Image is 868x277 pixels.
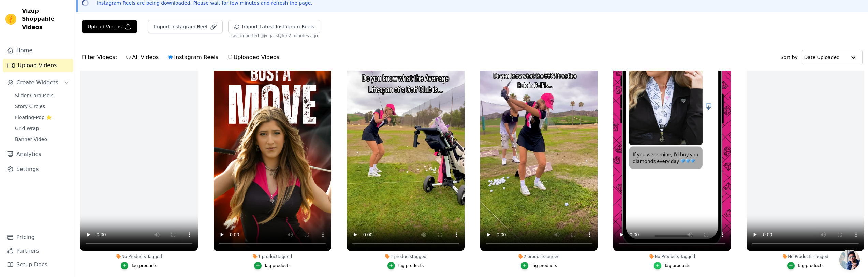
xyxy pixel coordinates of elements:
[22,7,71,31] span: Vizup Shoppable Videos
[3,59,73,72] a: Upload Videos
[121,262,157,269] button: Tag products
[531,263,557,268] div: Tag products
[15,136,47,143] span: Banner Video
[5,14,16,25] img: Vizup
[168,55,173,59] input: Instagram Reels
[613,254,731,259] div: No Products Tagged
[3,258,73,272] a: Setup Docs
[228,55,232,59] input: Uploaded Videos
[664,263,690,268] div: Tag products
[521,262,557,269] button: Tag products
[11,102,73,111] a: Story Circles
[228,20,320,33] button: Import Latest Instagram Reels
[148,20,223,33] button: Import Instagram Reel
[126,53,159,62] label: All Videos
[3,44,73,57] a: Home
[3,76,73,89] button: Create Widgets
[347,254,465,259] div: 2 products tagged
[398,263,424,268] div: Tag products
[231,33,318,39] span: Last imported (@ nga_style ): 2 minutes ago
[82,20,137,33] button: Upload Videos
[797,263,824,268] div: Tag products
[16,78,58,87] span: Create Widgets
[11,91,73,100] a: Slider Carousels
[3,147,73,161] a: Analytics
[168,53,218,62] label: Instagram Reels
[747,254,864,259] div: No Products Tagged
[131,263,157,268] div: Tag products
[214,254,331,259] div: 1 product tagged
[15,92,54,99] span: Slider Carousels
[3,162,73,176] a: Settings
[227,53,280,62] label: Uploaded Videos
[82,49,283,65] div: Filter Videos:
[480,254,598,259] div: 2 products tagged
[254,262,291,269] button: Tag products
[126,55,131,59] input: All Videos
[387,262,424,269] button: Tag products
[11,134,73,144] a: Banner Video
[3,231,73,244] a: Pricing
[654,262,690,269] button: Tag products
[839,250,860,270] div: Open chat
[80,254,198,259] div: No Products Tagged
[264,263,291,268] div: Tag products
[3,244,73,258] a: Partners
[11,113,73,122] a: Floating-Pop ⭐
[15,114,52,121] span: Floating-Pop ⭐
[15,125,39,132] span: Grid Wrap
[781,50,863,64] div: Sort by:
[11,123,73,133] a: Grid Wrap
[787,262,824,269] button: Tag products
[15,103,45,110] span: Story Circles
